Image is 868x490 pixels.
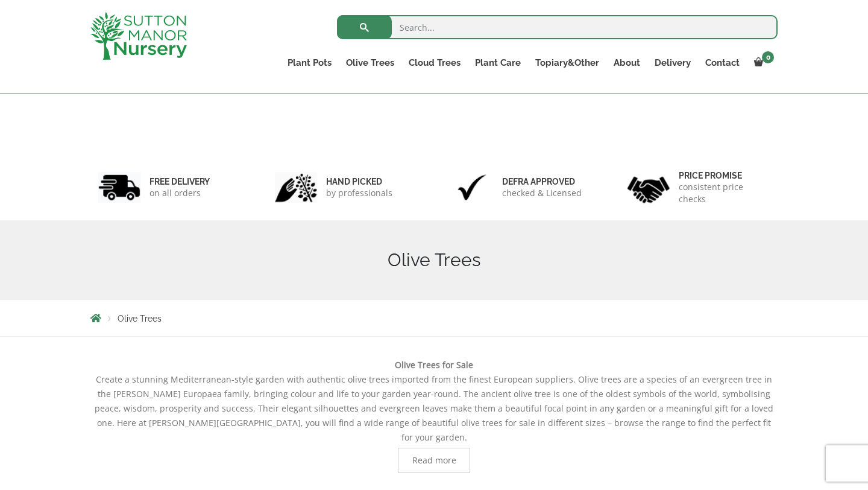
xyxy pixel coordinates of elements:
h6: hand picked [326,176,392,187]
span: Read more [412,456,456,465]
p: checked & Licensed [502,187,582,199]
a: Delivery [647,54,698,71]
div: Create a stunning Mediterranean-style garden with authentic olive trees imported from the finest ... [90,358,778,473]
img: 2.jpg [275,172,317,203]
a: Topiary&Other [528,54,606,71]
p: consistent price checks [679,181,770,205]
input: Search... [337,15,778,39]
a: Plant Care [468,54,528,71]
nav: Breadcrumbs [90,313,778,323]
a: Contact [698,54,747,71]
span: Olive Trees [118,314,162,323]
a: 0 [747,54,778,71]
a: About [606,54,647,71]
h1: Olive Trees [90,249,778,271]
img: logo [90,12,187,60]
a: Olive Trees [339,54,401,71]
p: on all orders [149,187,210,199]
h6: Price promise [679,170,770,181]
img: 3.jpg [451,172,493,203]
b: Olive Trees for Sale [395,359,473,371]
h6: Defra approved [502,176,582,187]
span: 0 [762,51,774,63]
img: 4.jpg [627,169,670,206]
a: Cloud Trees [401,54,468,71]
img: 1.jpg [98,172,140,203]
a: Plant Pots [280,54,339,71]
p: by professionals [326,187,392,199]
h6: FREE DELIVERY [149,176,210,187]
